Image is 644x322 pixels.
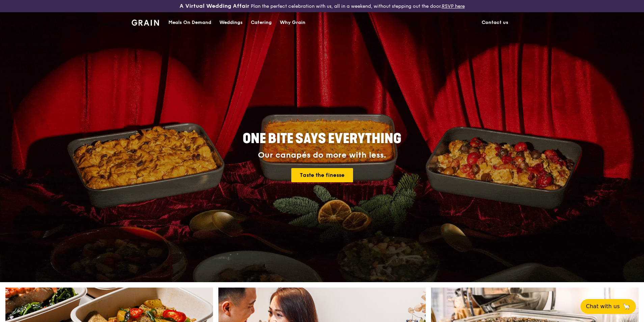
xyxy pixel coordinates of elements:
[215,12,247,33] a: Weddings
[280,12,305,33] div: Why Grain
[478,12,512,33] a: Contact us
[276,12,310,33] a: Why Grain
[291,168,353,182] a: Taste the finesse
[247,12,276,33] a: Catering
[132,12,159,32] a: GrainGrain
[219,12,243,33] div: Weddings
[168,12,211,33] div: Meals On Demand
[586,302,620,311] span: Chat with us
[128,3,516,9] div: Plan the perfect celebration with us, all in a weekend, without stepping out the door.
[132,20,159,26] img: Grain
[251,12,272,33] div: Catering
[200,151,444,160] div: Our canapés do more with less.
[581,299,636,314] button: Chat with us🦙
[442,3,465,9] a: RSVP here
[622,302,630,311] span: 🦙
[243,131,401,147] span: ONE BITE SAYS EVERYTHING
[180,3,249,9] h3: A Virtual Wedding Affair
